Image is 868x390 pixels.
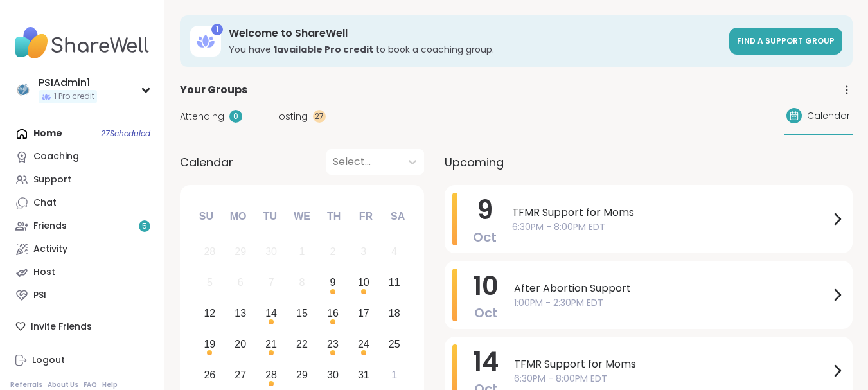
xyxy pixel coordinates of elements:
div: Coaching [33,150,79,163]
div: Logout [32,354,65,367]
h3: You have to book a coaching group. [229,43,722,56]
div: Not available Friday, October 3rd, 2025 [350,238,377,266]
div: 17 [358,305,369,322]
div: Choose Tuesday, October 28th, 2025 [258,361,285,389]
div: 1 [299,243,305,260]
div: Not available Wednesday, October 8th, 2025 [288,269,316,297]
div: Support [33,173,71,186]
div: Choose Saturday, November 1st, 2025 [380,361,408,389]
div: 10 [358,274,369,291]
b: 1 available Pro credit [274,43,373,56]
div: 30 [327,366,339,384]
a: Logout [10,349,154,372]
div: Chat [33,197,57,209]
div: 1 [211,24,223,35]
div: Choose Thursday, October 9th, 2025 [319,269,347,297]
div: Not available Sunday, September 28th, 2025 [196,238,224,266]
a: Help [102,380,118,389]
a: Activity [10,238,154,261]
div: 21 [265,335,277,353]
span: TFMR Support for Moms [514,357,829,372]
a: PSI [10,284,154,307]
div: Choose Saturday, October 25th, 2025 [380,330,408,358]
div: Choose Monday, October 20th, 2025 [227,330,254,358]
span: Calendar [180,154,233,171]
span: Find a support group [737,35,835,46]
div: 20 [235,335,246,353]
div: Host [33,266,55,279]
div: 28 [265,366,277,384]
span: Attending [180,110,224,123]
div: Choose Tuesday, October 21st, 2025 [258,330,285,358]
div: 27 [235,366,246,384]
a: FAQ [84,380,97,389]
div: Not available Tuesday, September 30th, 2025 [258,238,285,266]
div: 12 [204,305,215,322]
span: 9 [477,192,493,228]
div: Choose Friday, October 24th, 2025 [350,330,377,358]
span: Your Groups [180,82,247,98]
a: Find a support group [729,28,842,55]
div: Choose Wednesday, October 15th, 2025 [288,300,316,328]
div: 26 [204,366,215,384]
div: PSI [33,289,46,302]
div: Sa [384,202,412,231]
div: 29 [296,366,308,384]
div: Choose Monday, October 13th, 2025 [227,300,254,328]
div: Choose Wednesday, October 22nd, 2025 [288,330,316,358]
div: 2 [330,243,335,260]
div: Choose Friday, October 17th, 2025 [350,300,377,328]
span: 10 [473,268,499,304]
div: 7 [269,274,274,291]
div: Mo [224,202,252,231]
a: Support [10,168,154,191]
div: 11 [389,274,400,291]
div: Choose Saturday, October 11th, 2025 [380,269,408,297]
div: 6 [238,274,244,291]
div: 1 [391,366,397,384]
div: Activity [33,243,67,256]
div: 31 [358,366,369,384]
div: Invite Friends [10,315,154,338]
div: Not available Tuesday, October 7th, 2025 [258,269,285,297]
span: 1 Pro credit [54,91,94,102]
div: We [288,202,316,231]
div: 15 [296,305,308,322]
span: 6:30PM - 8:00PM EDT [512,220,829,234]
div: 0 [229,110,242,123]
a: Friends5 [10,215,154,238]
div: Not available Sunday, October 5th, 2025 [196,269,224,297]
div: 29 [235,243,246,260]
span: 14 [473,344,499,380]
div: Su [192,202,220,231]
a: Referrals [10,380,42,389]
div: 22 [296,335,308,353]
div: Choose Sunday, October 12th, 2025 [196,300,224,328]
div: 14 [265,305,277,322]
div: 25 [389,335,400,353]
span: Oct [473,228,497,246]
a: Coaching [10,145,154,168]
div: 27 [313,110,326,123]
div: Not available Thursday, October 2nd, 2025 [319,238,347,266]
div: Choose Sunday, October 19th, 2025 [196,330,224,358]
div: 18 [389,305,400,322]
div: 30 [265,243,277,260]
a: Chat [10,191,154,215]
div: 16 [327,305,339,322]
div: Choose Friday, October 31st, 2025 [350,361,377,389]
div: month 2025-10 [194,236,409,390]
div: Tu [256,202,284,231]
span: Calendar [807,109,850,123]
span: After Abortion Support [514,281,829,296]
div: 8 [299,274,305,291]
span: Oct [474,304,498,322]
div: 9 [330,274,335,291]
div: Choose Monday, October 27th, 2025 [227,361,254,389]
div: Not available Monday, September 29th, 2025 [227,238,254,266]
div: 23 [327,335,339,353]
div: Choose Wednesday, October 29th, 2025 [288,361,316,389]
span: Hosting [273,110,308,123]
div: 24 [358,335,369,353]
span: TFMR Support for Moms [512,205,829,220]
